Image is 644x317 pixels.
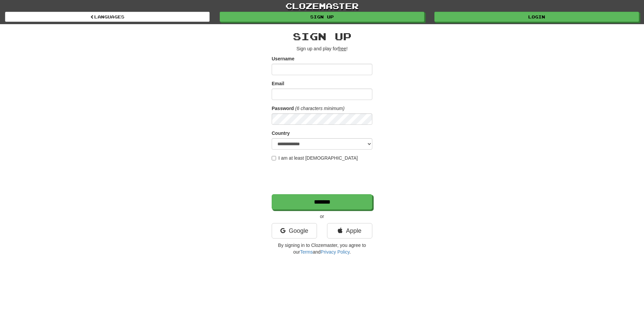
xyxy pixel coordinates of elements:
p: or [272,213,372,220]
a: Apple [327,223,372,239]
h2: Sign up [272,31,372,42]
a: Privacy Policy [321,249,350,255]
iframe: reCAPTCHA [272,165,374,191]
label: Email [272,80,284,87]
label: Password [272,105,294,112]
u: free [338,46,346,51]
a: Sign up [220,12,424,22]
p: Sign up and play for ! [272,45,372,52]
a: Languages [5,12,210,22]
em: (6 characters minimum) [295,106,344,111]
p: By signing in to Clozemaster, you agree to our and . [272,242,372,255]
label: I am at least [DEMOGRAPHIC_DATA] [272,155,358,161]
a: Google [272,223,317,239]
input: I am at least [DEMOGRAPHIC_DATA] [272,156,276,160]
label: Username [272,55,294,62]
a: Login [434,12,639,22]
label: Country [272,130,290,137]
a: Terms [300,249,313,255]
